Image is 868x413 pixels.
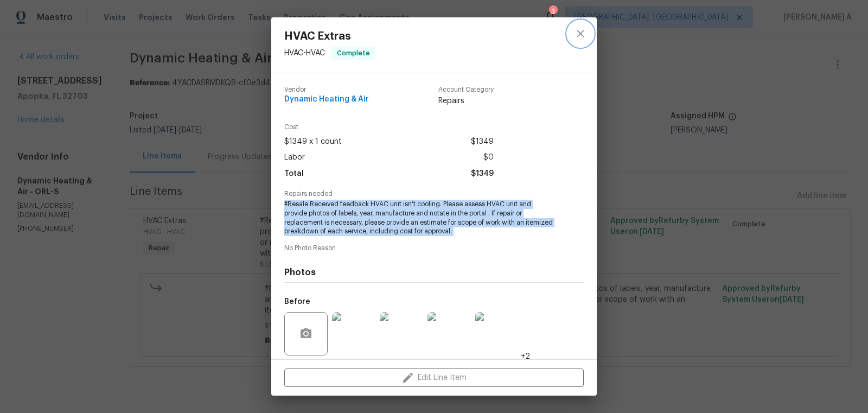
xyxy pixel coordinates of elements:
[284,134,342,150] span: $1349 x 1 count
[284,200,554,236] span: #Resale Received feedback HVAC unit isn't cooling. Please assess HVAC unit and provide photos of ...
[483,150,494,166] span: $0
[284,267,584,278] h4: Photos
[284,49,325,57] span: HVAC - HVAC
[333,48,374,59] span: Complete
[438,86,494,93] span: Account Category
[284,30,375,42] span: HVAC Extras
[284,190,584,198] span: Repairs needed
[471,134,494,150] span: $1349
[549,7,557,17] div: 3
[521,351,530,362] span: +2
[284,245,584,252] span: No Photo Reason
[471,166,494,182] span: $1349
[284,86,369,93] span: Vendor
[284,124,494,131] span: Cost
[284,96,369,104] span: Dynamic Heating & Air
[284,166,304,182] span: Total
[284,150,305,166] span: Labor
[438,96,494,106] span: Repairs
[567,21,593,47] button: close
[284,298,310,306] h5: Before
